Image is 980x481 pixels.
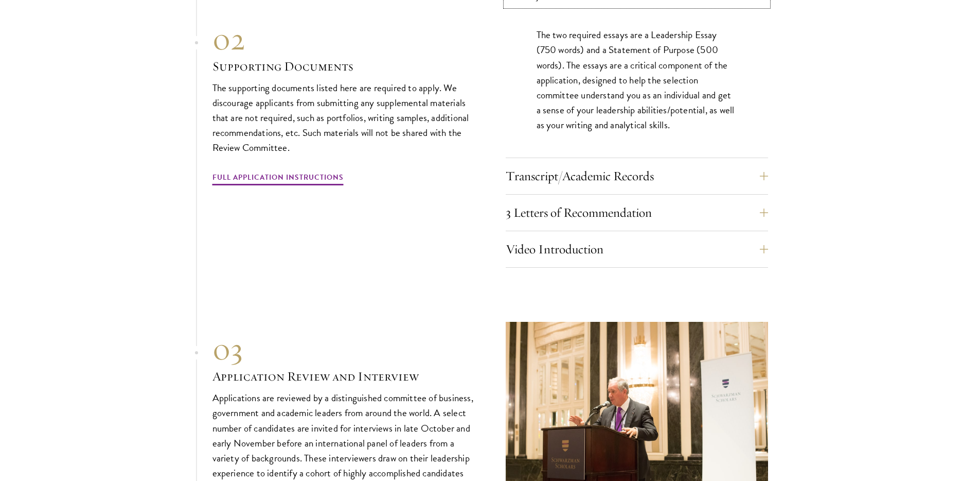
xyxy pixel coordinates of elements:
[506,200,768,225] button: 3 Letters of Recommendation
[212,368,475,385] h3: Application Review and Interview
[212,331,475,368] div: 03
[506,164,768,188] button: Transcript/Academic Records
[506,237,768,262] button: Video Introduction
[212,21,475,58] div: 02
[537,27,737,132] p: The two required essays are a Leadership Essay (750 words) and a Statement of Purpose (500 words)...
[212,171,344,187] a: Full Application Instructions
[212,58,475,75] h3: Supporting Documents
[212,80,475,155] p: The supporting documents listed here are required to apply. We discourage applicants from submitt...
